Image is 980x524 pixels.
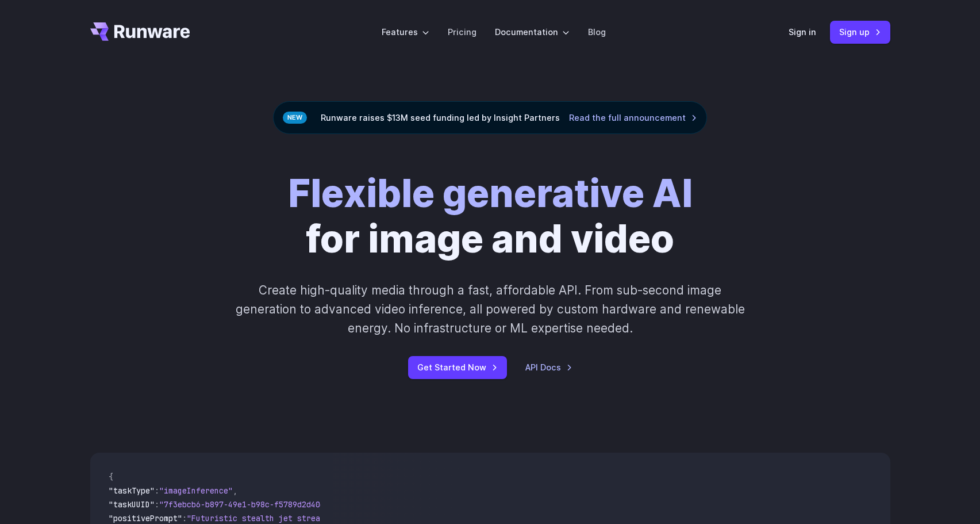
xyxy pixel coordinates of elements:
p: Create high-quality media through a fast, affordable API. From sub-second image generation to adv... [234,281,746,338]
span: : [182,513,187,523]
label: Documentation [495,25,570,39]
a: Read the full announcement [569,111,697,124]
div: Runware raises $13M seed funding led by Insight Partners [273,101,707,134]
a: API Docs [525,361,572,374]
span: : [155,485,159,496]
a: Blog [588,25,606,39]
span: { [109,472,113,482]
a: Sign up [830,21,890,43]
span: "7f3ebcb6-b897-49e1-b98c-f5789d2d40d7" [159,499,334,510]
a: Go to / [90,22,190,41]
span: , [233,485,237,496]
a: Pricing [448,25,476,39]
h1: for image and video [288,171,693,262]
a: Sign in [789,25,816,39]
span: "positivePrompt" [109,513,182,523]
span: "imageInference" [159,485,233,496]
span: : [155,499,159,510]
span: "taskType" [109,485,155,496]
a: Get Started Now [408,356,507,378]
span: "taskUUID" [109,499,155,510]
span: "Futuristic stealth jet streaking through a neon-lit cityscape with glowing purple exhaust" [187,513,605,523]
label: Features [382,25,429,39]
strong: Flexible generative AI [288,170,693,216]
